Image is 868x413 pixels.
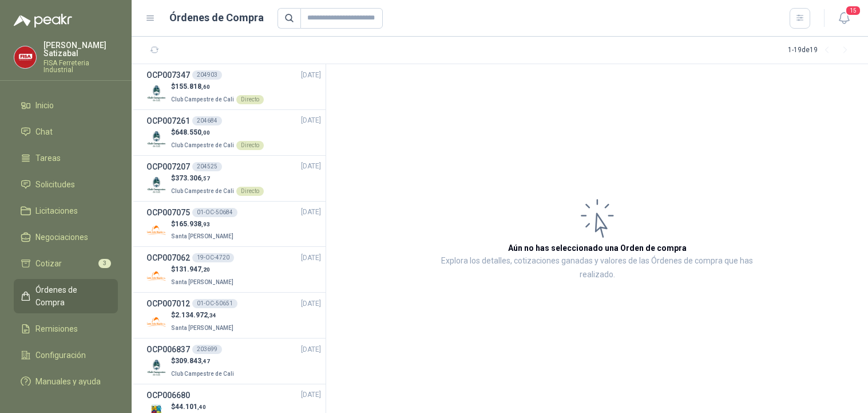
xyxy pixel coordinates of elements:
h1: Órdenes de Compra [169,10,264,26]
a: OCP00701201-OC-50651[DATE] Company Logo$2.134.972,34Santa [PERSON_NAME] [146,297,321,333]
div: 19-OC-4720 [192,253,234,262]
div: 204684 [192,116,222,125]
div: Directo [236,141,264,150]
span: 155.818 [175,82,210,91]
span: ,00 [201,129,210,136]
p: $ [171,219,236,230]
span: Club Campestre de Cali [171,96,234,103]
p: $ [171,402,221,412]
h3: OCP007075 [146,206,190,219]
h3: OCP007012 [146,297,190,310]
span: Chat [35,125,53,138]
span: 648.550 [175,128,210,136]
span: Inicio [35,99,54,112]
p: $ [171,81,264,92]
h3: OCP007261 [146,115,190,127]
a: Remisiones [14,318,118,340]
img: Company Logo [146,312,167,332]
h3: Aún no has seleccionado una Orden de compra [508,242,687,254]
span: 2.134.972 [175,311,216,319]
h3: OCP007062 [146,251,190,264]
p: [PERSON_NAME] Satizabal [43,41,118,57]
span: Cotizar [35,257,62,270]
img: Company Logo [146,175,167,195]
div: 1 - 19 de 19 [788,41,854,60]
span: Tareas [35,152,61,164]
span: 15 [845,5,861,16]
img: Company Logo [146,129,167,149]
span: Santa [PERSON_NAME] [171,325,233,331]
span: ,20 [201,266,210,273]
a: Configuración [14,344,118,366]
span: Club Campestre de Cali [171,142,234,148]
span: Club Campestre de Cali [171,188,234,194]
a: Manuales y ayuda [14,371,118,392]
span: Santa [PERSON_NAME] [171,233,233,239]
div: 203699 [192,345,222,354]
span: ,34 [208,312,216,318]
span: [DATE] [301,207,321,218]
a: OCP007207204525[DATE] Company Logo$373.306,57Club Campestre de CaliDirecto [146,160,321,196]
div: Directo [236,187,264,196]
h3: OCP007347 [146,69,190,81]
h3: OCP007207 [146,160,190,173]
p: $ [171,173,264,184]
a: Licitaciones [14,200,118,222]
div: 01-OC-50651 [192,299,237,308]
img: Company Logo [146,266,167,286]
span: Santa [PERSON_NAME] [171,279,233,285]
a: OCP00707501-OC-50684[DATE] Company Logo$165.938,93Santa [PERSON_NAME] [146,206,321,242]
span: ,40 [197,404,206,410]
img: Company Logo [146,357,167,377]
span: ,93 [201,221,210,227]
h3: OCP006837 [146,343,190,356]
span: 3 [98,259,111,268]
a: Negociaciones [14,226,118,248]
span: Manuales y ayuda [35,375,101,388]
img: Logo peakr [14,14,72,27]
a: OCP006837203699[DATE] Company Logo$309.843,47Club Campestre de Cali [146,343,321,379]
a: OCP00706219-OC-4720[DATE] Company Logo$131.947,20Santa [PERSON_NAME] [146,251,321,288]
span: 373.306 [175,174,210,182]
span: Configuración [35,349,86,361]
img: Company Logo [14,46,36,68]
span: Solicitudes [35,178,75,191]
span: 131.947 [175,265,210,273]
p: $ [171,310,236,321]
span: ,60 [201,84,210,90]
a: Órdenes de Compra [14,279,118,313]
p: $ [171,264,236,275]
a: OCP007261204684[DATE] Company Logo$648.550,00Club Campestre de CaliDirecto [146,115,321,151]
img: Company Logo [146,83,167,103]
span: [DATE] [301,344,321,355]
span: [DATE] [301,390,321,400]
span: Órdenes de Compra [35,284,107,309]
span: ,47 [201,358,210,364]
span: 309.843 [175,357,210,365]
a: Solicitudes [14,174,118,195]
p: $ [171,356,236,367]
span: Club Campestre de Cali [171,371,234,377]
img: Company Logo [146,220,167,240]
a: Cotizar3 [14,253,118,274]
span: [DATE] [301,70,321,81]
span: ,57 [201,175,210,182]
span: [DATE] [301,161,321,172]
p: FISA Ferreteria Industrial [43,60,118,73]
a: Inicio [14,95,118,116]
div: 204525 [192,162,222,171]
span: [DATE] [301,115,321,126]
span: Licitaciones [35,204,78,217]
div: 204903 [192,70,222,80]
button: 15 [834,8,854,29]
span: 165.938 [175,220,210,228]
span: [DATE] [301,298,321,309]
span: [DATE] [301,253,321,263]
span: 44.101 [175,403,206,411]
div: 01-OC-50684 [192,208,237,217]
a: Tareas [14,147,118,169]
p: Explora los detalles, cotizaciones ganadas y valores de las Órdenes de compra que has realizado. [441,254,754,282]
h3: OCP006680 [146,389,190,402]
p: $ [171,127,264,138]
a: OCP007347204903[DATE] Company Logo$155.818,60Club Campestre de CaliDirecto [146,69,321,105]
